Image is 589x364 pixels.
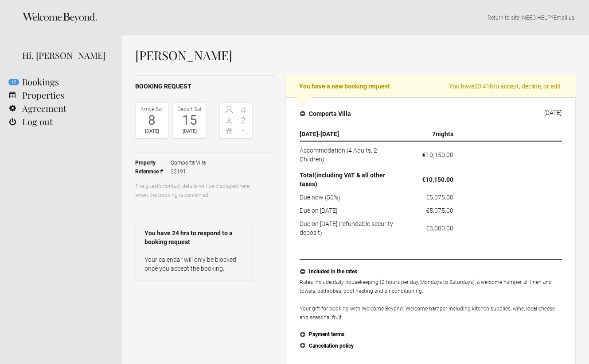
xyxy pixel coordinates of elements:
button: Cancellation policy [300,341,562,352]
button: Included in the rates [300,266,562,278]
span: 22191 [171,167,206,176]
span: (including VAT & all other taxes) [300,172,385,188]
h2: You have a new booking request [286,75,576,97]
th: Total [300,166,405,191]
p: Your calendar will only be blocked once you accept the booking. [144,255,243,273]
div: 8 [138,114,166,127]
div: [DATE] [138,127,166,136]
span: 7 [432,130,436,138]
flynt-currency: €10,150.00 [422,151,453,158]
span: 2 [236,116,250,125]
span: You have to accept, decline, or edit. [449,82,562,91]
strong: Property [135,158,171,167]
h4: Comporta Villa [300,109,351,118]
span: Comporta Villa [171,158,206,167]
td: Due on [DATE] (refundable security deposit) [300,217,405,237]
flynt-currency: €5,075.00 [426,194,453,201]
span: [DATE] [320,130,339,138]
div: [DATE] [176,127,203,136]
div: Hi, [PERSON_NAME] [22,49,109,62]
h1: [PERSON_NAME] [135,49,576,62]
p: | NEED HELP? . [135,13,576,22]
flynt-countdown: 23:41h [474,83,493,90]
span: - [236,126,250,135]
td: Due on [DATE] [300,204,405,217]
flynt-currency: €10,150.00 [422,176,453,183]
div: [DATE] [544,109,562,116]
p: Rates include daily housekeeping (2 hours per day, Mondays to Saturdays), a welcome hamper, all l... [300,278,562,322]
strong: Reference # [135,167,171,176]
td: Accommodation (4 Adults, 2 Children) [300,141,405,166]
th: nights [405,127,457,141]
div: 15 [176,114,203,127]
th: - [300,127,405,141]
p: The guest’s contact details will be displayed here when the booking is confirmed. [135,182,253,199]
td: Due now (50%) [300,191,405,204]
a: Return to site [488,14,519,21]
div: Arrive Sat [138,105,166,114]
flynt-currency: €3,000.00 [426,225,453,232]
a: Email us [554,14,574,21]
button: Payment terms [300,329,562,341]
h2: Booking request [135,82,275,91]
span: [DATE] [300,130,318,138]
button: Comporta Villa [DATE] [293,104,569,123]
flynt-notification-badge: 17 [8,79,19,85]
span: 4 [236,106,250,115]
flynt-currency: €5,075.00 [426,207,453,214]
div: Depart Sat [176,105,203,114]
strong: You have 24 hrs to respond to a booking request [144,229,243,246]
